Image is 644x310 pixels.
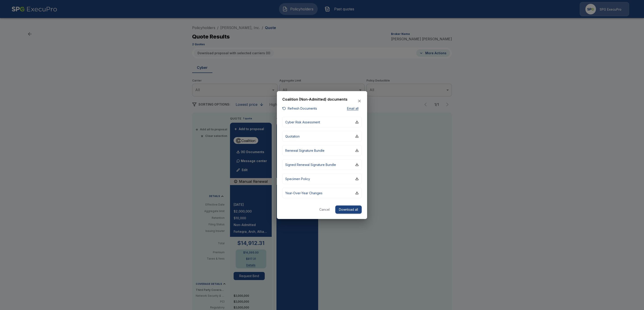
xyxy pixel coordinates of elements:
p: Year-Over-Year Changes [285,190,322,195]
button: Quotation [282,131,362,141]
button: Signed Renewal Signature Bundle [282,159,362,170]
h6: Coalition (Non-Admitted) documents [282,96,347,102]
button: Renewal Signature Bundle [282,145,362,156]
button: Cancel [317,205,332,214]
button: Refresh Documents [282,106,317,111]
p: Signed Renewal Signature Bundle [285,162,336,167]
button: Specimen Policy [282,173,362,184]
p: Quotation [285,134,300,138]
p: Cyber Risk Assessment [285,120,320,124]
p: Renewal Signature Bundle [285,148,324,153]
button: Email all [344,106,362,111]
p: Specimen Policy [285,176,310,181]
button: Cyber Risk Assessment [282,117,362,127]
button: Year-Over-Year Changes [282,188,362,198]
button: Download all [335,205,362,214]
